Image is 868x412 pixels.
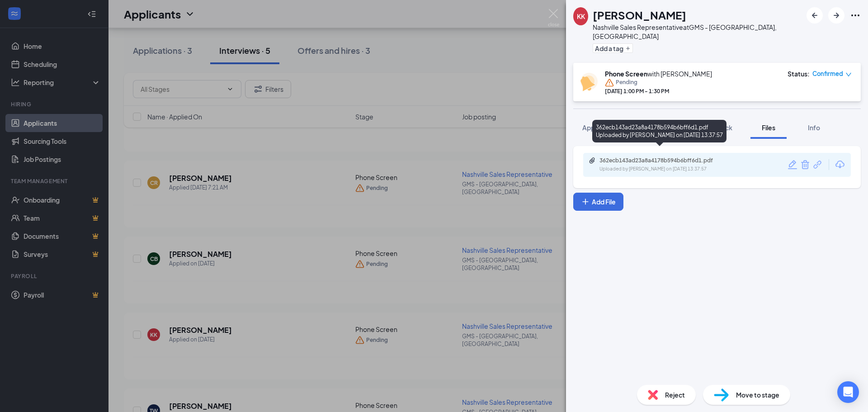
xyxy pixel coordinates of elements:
[589,157,596,164] svg: Paperclip
[616,78,637,87] span: Pending
[762,123,775,132] span: Files
[589,157,735,173] a: Paperclip362ecb143ad23a8a4178b594b6bff6d1.pdfUploaded by [PERSON_NAME] on [DATE] 13:37:57
[625,46,631,51] svg: Plus
[581,197,590,206] svg: Plus
[812,69,843,78] span: Confirmed
[807,7,823,24] button: ArrowLeftNew
[837,381,859,403] div: Open Intercom Messenger
[665,390,685,400] span: Reject
[582,123,617,132] span: Application
[800,159,811,170] svg: Trash
[809,10,820,21] svg: ArrowLeftNew
[845,71,852,78] span: down
[831,10,842,21] svg: ArrowRight
[599,157,726,164] div: 362ecb143ad23a8a4178b594b6bff6d1.pdf
[577,12,585,21] div: KK
[605,70,647,78] b: Phone Screen
[808,123,820,132] span: Info
[593,7,686,23] h1: [PERSON_NAME]
[593,23,802,41] div: Nashville Sales Representative at GMS - [GEOGRAPHIC_DATA], [GEOGRAPHIC_DATA]
[787,159,798,170] svg: Pencil
[605,69,712,78] div: with [PERSON_NAME]
[788,69,810,78] div: Status :
[850,10,861,21] svg: Ellipses
[605,87,712,95] div: [DATE] 1:00 PM - 1:30 PM
[605,78,614,87] svg: Warning
[736,390,779,400] span: Move to stage
[593,43,633,53] button: PlusAdd a tag
[812,159,824,170] svg: Link
[599,166,735,173] div: Uploaded by [PERSON_NAME] on [DATE] 13:37:57
[835,159,845,170] svg: Download
[573,193,623,211] button: Add FilePlus
[592,120,726,142] div: 362ecb143ad23a8a4178b594b6bff6d1.pdf Uploaded by [PERSON_NAME] on [DATE] 13:37:57
[828,7,844,24] button: ArrowRight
